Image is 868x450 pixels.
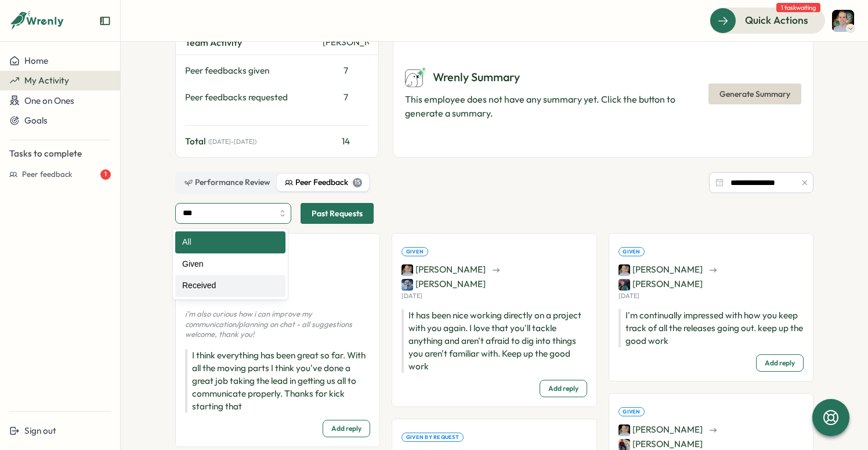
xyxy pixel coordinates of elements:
[406,433,459,441] span: Given by request
[24,95,74,106] span: One on Ones
[433,68,520,86] span: Wrenly Summary
[24,115,48,126] span: Goals
[323,420,370,437] button: Add reply
[185,135,206,148] span: Total
[175,253,285,275] div: Given
[100,169,111,180] div: 1
[623,408,640,416] span: Given
[832,10,854,32] img: Peter Michel
[24,55,48,66] span: Home
[540,380,587,397] button: Add reply
[619,278,703,291] span: [PERSON_NAME]
[285,176,362,189] div: Peer Feedback
[175,231,285,253] div: All
[353,178,362,187] div: 15
[619,263,703,276] span: [PERSON_NAME]
[402,292,422,300] p: [DATE]
[185,91,318,104] div: Peer feedbacks requested
[708,84,801,104] button: Generate Summary
[619,279,630,291] img: Noah Carpenter
[776,3,820,12] span: 1 task waiting
[301,203,374,224] button: Past Requests
[323,64,369,77] div: 7
[745,13,808,28] span: Quick Actions
[185,176,270,189] div: Performance Review
[710,8,825,33] button: Quick Actions
[619,264,630,276] img: Peter Michel
[185,35,318,50] div: Team Activity
[9,147,111,160] p: Tasks to complete
[756,354,804,372] button: Add reply
[312,204,363,223] span: Past Requests
[99,15,111,27] button: Expand sidebar
[765,355,795,371] span: Add reply
[402,264,413,276] img: Peter Michel
[619,309,804,347] p: I'm continually impressed with how you keep track of all the releases going out. keep up the good...
[185,309,370,340] p: i'm also curious how i can improve my communication/planning on chat - all suggestions welcome, t...
[402,309,587,373] p: It has been nice working directly on a project with you again. I love that you'll tackle anything...
[24,75,69,86] span: My Activity
[619,292,639,300] p: [DATE]
[24,425,56,436] span: Sign out
[22,169,73,180] span: Peer feedback
[402,278,486,291] span: [PERSON_NAME]
[619,424,630,436] img: Peter Michel
[406,248,424,256] span: Given
[719,84,790,104] span: Generate Summary
[331,420,361,437] span: Add reply
[185,64,318,77] div: Peer feedbacks given
[323,36,369,49] div: [PERSON_NAME]
[402,279,413,291] img: Michael Carroll
[548,380,578,397] span: Add reply
[323,91,369,104] div: 7
[619,423,703,436] span: [PERSON_NAME]
[405,92,706,121] p: This employee does not have any summary yet. Click the button to generate a summary.
[185,349,370,413] p: I think everything has been great so far. With all the moving parts I think you've done a great j...
[175,275,285,297] div: Received
[208,138,256,146] span: ( [DATE] - [DATE] )
[402,263,486,276] span: [PERSON_NAME]
[323,135,369,148] div: 14
[623,248,640,256] span: Given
